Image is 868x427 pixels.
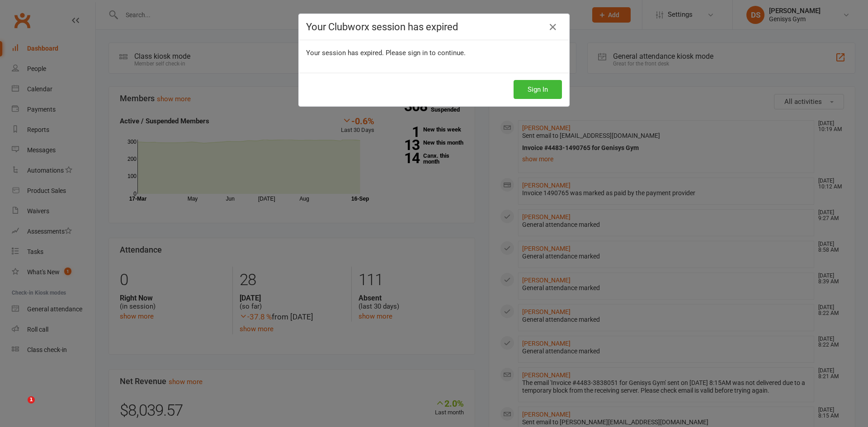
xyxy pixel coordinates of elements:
button: Sign In [514,80,562,99]
span: Your session has expired. Please sign in to continue. [306,49,466,57]
span: 1 [28,396,35,404]
iframe: Intercom live chat [9,396,31,418]
h4: Your Clubworx session has expired [306,21,562,33]
a: Close [546,20,560,34]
